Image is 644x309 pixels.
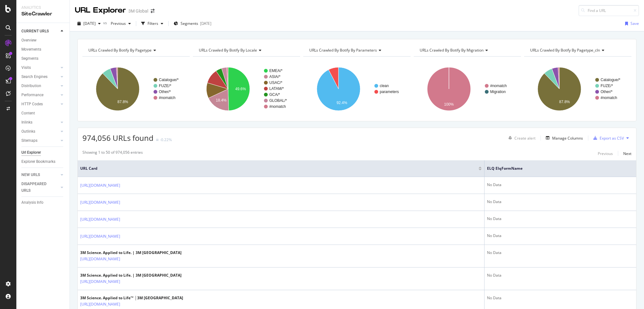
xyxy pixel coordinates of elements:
h4: URLs Crawled By Botify By pagetype [87,45,184,55]
div: No Data [487,199,634,205]
div: No Data [487,233,634,239]
button: Manage Columns [543,134,583,142]
div: arrow-right-arrow-left [151,9,154,13]
span: URLs Crawled By Botify By pagetype [88,47,152,53]
button: Previous [108,19,133,29]
div: 3M Science. Applied to Life™ │3M [GEOGRAPHIC_DATA] [80,295,183,301]
div: A chart. [193,62,300,116]
button: Filters [139,19,166,29]
a: Distribution [21,83,59,89]
h4: URLs Crawled By Botify By migration [418,45,515,55]
text: Catalogue/* [601,78,620,82]
a: [URL][DOMAIN_NAME] [80,233,120,240]
a: Performance [21,92,59,98]
h4: URLs Crawled By Botify By locale [198,45,294,55]
span: URLs Crawled By Botify By pagetype_cln [530,47,600,53]
button: Previous [598,150,613,157]
div: No Data [487,216,634,222]
a: Sitemaps [21,137,59,144]
span: 974,056 URLs found [82,133,154,143]
span: Previous [108,21,126,26]
div: Overview [21,37,36,44]
a: [URL][DOMAIN_NAME] [80,199,120,206]
text: GCA/* [269,92,280,97]
iframe: Intercom live chat [623,288,638,303]
text: 87.8% [117,100,128,104]
a: Search Engines [21,74,59,80]
a: Overview [21,37,65,44]
a: [URL][DOMAIN_NAME] [80,256,120,262]
button: Save [623,19,639,29]
div: Previous [598,151,613,156]
button: Next [623,150,631,157]
span: 2025 Sep. 28th [83,21,96,26]
span: URL Card [80,166,477,171]
div: DISAPPEARED URLS [21,181,53,194]
div: NEW URLS [21,172,40,178]
a: Explorer Bookmarks [21,158,65,165]
span: URLs Crawled By Botify By locale [199,47,257,53]
div: Analytics [21,5,64,10]
div: Segments [21,55,38,62]
text: EMEA/* [269,69,283,73]
span: vs [103,20,108,25]
div: Inlinks [21,119,32,126]
span: URLs Crawled By Botify By migration [420,47,484,53]
div: No Data [487,250,634,256]
text: FUZE/* [601,84,613,88]
div: A chart. [524,62,631,116]
a: Inlinks [21,119,59,126]
text: #nomatch [490,84,507,88]
div: [DATE] [200,21,211,26]
text: #nomatch [601,96,617,100]
text: Migration [490,90,506,94]
div: No Data [487,182,634,188]
div: No Data [487,273,634,278]
div: Visits [21,64,31,71]
svg: A chart. [82,62,190,116]
svg: A chart. [414,62,521,116]
a: NEW URLS [21,172,59,178]
text: #nomatch [269,104,286,109]
a: Analysis Info [21,199,65,206]
text: GLOBAL/* [269,98,287,103]
button: Segments[DATE] [171,19,214,29]
div: 3M Science. Applied to Life. | 3M [GEOGRAPHIC_DATA] [80,273,182,278]
div: URL Explorer [75,5,126,16]
div: Showing 1 to 50 of 974,056 entries [82,150,143,157]
div: -0.22% [160,137,172,142]
a: Content [21,110,65,117]
a: Visits [21,64,59,71]
a: [URL][DOMAIN_NAME] [80,279,120,285]
text: Other/* [601,90,613,94]
text: Other/* [159,90,171,94]
div: Sitemaps [21,137,37,144]
text: Catalogue/* [159,78,179,82]
text: LATAM/* [269,86,284,91]
div: Create alert [514,135,535,141]
text: 18.4% [216,98,227,102]
a: CURRENT URLS [21,28,59,35]
div: Manage Columns [552,135,583,141]
div: SiteCrawler [21,10,64,18]
div: Export as CSV [600,135,624,141]
text: 92.4% [337,101,347,105]
a: Outlinks [21,128,59,135]
div: Analysis Info [21,199,43,206]
div: CURRENT URLS [21,28,49,35]
text: parameters [380,90,399,94]
div: A chart. [303,62,411,116]
text: USAC/* [269,80,283,85]
span: Segments [181,21,198,26]
div: Url Explorer [21,149,41,156]
a: DISAPPEARED URLS [21,181,59,194]
a: HTTP Codes [21,101,59,108]
div: Filters [148,21,158,26]
div: 3M Global [128,8,148,14]
a: [URL][DOMAIN_NAME] [80,216,120,223]
div: Search Engines [21,74,48,80]
div: Outlinks [21,128,35,135]
text: FUZE/* [159,84,171,88]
